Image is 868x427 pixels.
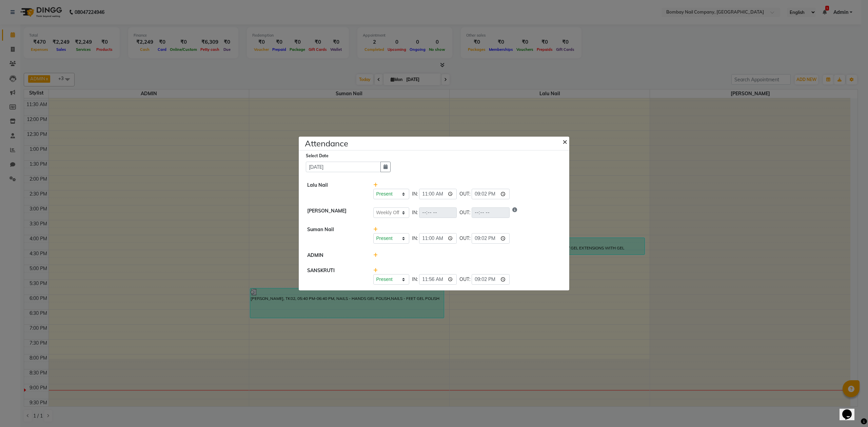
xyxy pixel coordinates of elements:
span: OUT: [459,235,470,242]
span: IN: [412,209,418,216]
button: Close [557,132,574,151]
label: Select Date [306,153,329,159]
div: SANSKRUTI [302,267,368,285]
div: Suman Nail [302,226,368,244]
span: IN: [412,235,418,242]
div: Lalu Nail [302,182,368,199]
span: OUT: [459,190,470,198]
input: Select date [306,162,381,172]
div: [PERSON_NAME] [302,207,368,218]
i: Show reason [512,207,517,218]
span: OUT: [459,276,470,283]
span: OUT: [459,209,470,216]
span: IN: [412,276,418,283]
iframe: chat widget [840,400,861,420]
span: IN: [412,190,418,198]
span: × [563,136,567,146]
h4: Attendance [305,137,348,149]
div: ADMIN [302,252,368,259]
